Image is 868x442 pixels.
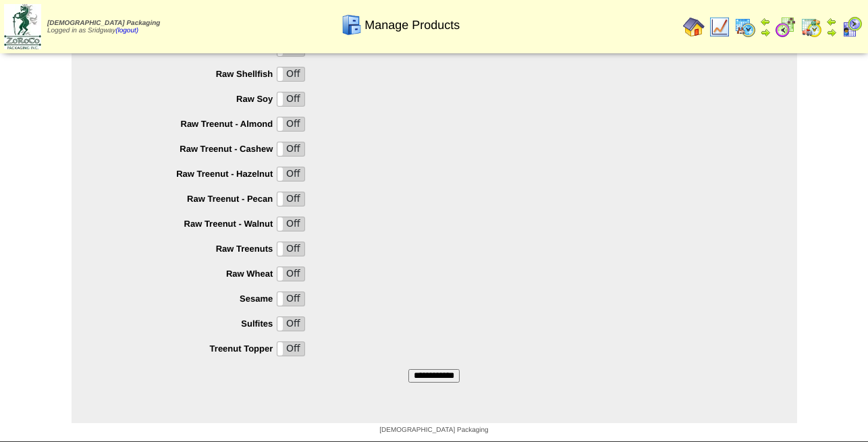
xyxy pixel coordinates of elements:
[277,92,305,107] div: OnOff
[277,317,304,331] label: Off
[99,343,277,354] label: Treenut Topper
[341,14,362,36] img: cabinet.gif
[99,69,277,79] label: Raw Shellfish
[826,27,837,38] img: arrowright.gif
[277,192,304,206] label: Off
[277,142,305,157] div: OnOff
[709,16,730,38] img: line_graph.gif
[277,267,304,281] label: Off
[760,16,771,27] img: arrowleft.gif
[277,167,305,182] div: OnOff
[99,119,277,129] label: Raw Treenut - Almond
[277,167,304,181] label: Off
[826,16,837,27] img: arrowleft.gif
[99,94,277,104] label: Raw Soy
[99,319,277,329] label: Sulfites
[841,16,863,38] img: calendarcustomer.gif
[99,219,277,229] label: Raw Treenut - Walnut
[47,20,160,27] span: [DEMOGRAPHIC_DATA] Packaging
[277,192,305,206] div: OnOff
[277,242,304,256] label: Off
[734,16,756,38] img: calendarprod.gif
[277,217,304,231] label: Off
[277,292,304,306] label: Off
[277,67,305,82] div: OnOff
[801,16,822,38] img: calendarinout.gif
[99,294,277,304] label: Sesame
[115,27,138,34] a: (logout)
[277,242,305,256] div: OnOff
[99,244,277,254] label: Raw Treenuts
[99,269,277,279] label: Raw Wheat
[277,92,304,106] label: Off
[379,426,488,434] span: [DEMOGRAPHIC_DATA] Packaging
[277,117,304,131] label: Off
[277,342,304,356] label: Off
[683,16,705,38] img: home.gif
[277,267,305,281] div: OnOff
[760,27,771,38] img: arrowright.gif
[99,169,277,179] label: Raw Treenut - Hazelnut
[277,117,305,132] div: OnOff
[277,67,304,81] label: Off
[99,144,277,154] label: Raw Treenut - Cashew
[277,292,305,306] div: OnOff
[277,142,304,156] label: Off
[364,18,460,32] span: Manage Products
[99,194,277,204] label: Raw Treenut - Pecan
[4,4,41,49] img: zoroco-logo-small.webp
[277,316,305,331] div: OnOff
[277,341,305,356] div: OnOff
[775,16,796,38] img: calendarblend.gif
[47,20,160,34] span: Logged in as Sridgway
[277,217,305,231] div: OnOff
